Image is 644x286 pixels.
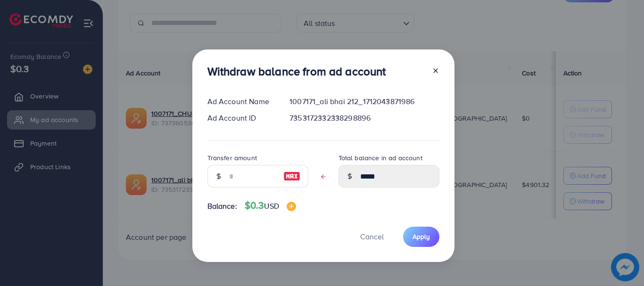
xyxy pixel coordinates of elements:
[348,227,396,247] button: Cancel
[283,171,300,182] img: image
[207,153,257,163] label: Transfer amount
[287,202,296,211] img: image
[282,96,446,107] div: 1007171_ali bhai 212_1712043871986
[264,201,279,211] span: USD
[339,153,422,163] label: Total balance in ad account
[200,96,282,107] div: Ad Account Name
[207,65,386,78] h3: Withdraw balance from ad account
[207,201,237,212] span: Balance:
[360,231,384,242] span: Cancel
[403,227,439,247] button: Apply
[282,113,446,123] div: 7353172332338298896
[413,232,430,241] span: Apply
[200,113,282,123] div: Ad Account ID
[245,200,296,212] h4: $0.3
